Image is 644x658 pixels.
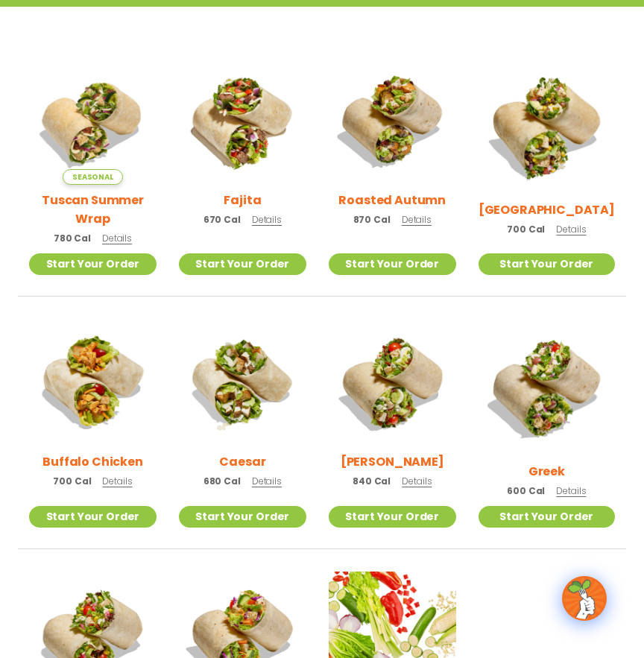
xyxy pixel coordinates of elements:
[479,253,615,275] a: Start Your Order
[203,213,241,227] span: 670 Cal
[42,452,143,471] h2: Buffalo Chicken
[179,506,306,528] a: Start Your Order
[479,506,615,528] a: Start Your Order
[479,200,615,219] h2: [GEOGRAPHIC_DATA]
[29,253,157,275] a: Start Your Order
[54,232,91,245] span: 780 Cal
[29,506,157,528] a: Start Your Order
[556,223,586,235] span: Details
[353,475,391,488] span: 840 Cal
[219,452,265,471] h2: Caesar
[53,475,91,488] span: 700 Cal
[29,57,157,185] img: Product photo for Tuscan Summer Wrap
[528,462,565,481] h2: Greek
[479,319,615,455] img: Product photo for Greek Wrap
[507,223,545,236] span: 700 Cal
[224,191,261,209] h2: Fajita
[329,57,456,185] img: Product photo for Roasted Autumn Wrap
[203,475,241,488] span: 680 Cal
[563,578,605,619] img: wpChatIcon
[329,253,456,275] a: Start Your Order
[179,253,306,275] a: Start Your Order
[402,213,432,226] span: Details
[556,484,586,497] span: Details
[252,475,282,487] span: Details
[179,319,306,446] img: Product photo for Caesar Wrap
[102,475,132,487] span: Details
[102,232,132,244] span: Details
[179,57,306,185] img: Product photo for Fajita Wrap
[341,452,444,471] h2: [PERSON_NAME]
[338,191,446,209] h2: Roasted Autumn
[329,506,456,528] a: Start Your Order
[329,319,456,446] img: Product photo for Cobb Wrap
[63,169,123,185] span: Seasonal
[353,213,391,227] span: 870 Cal
[507,484,545,498] span: 600 Cal
[479,57,615,194] img: Product photo for BBQ Ranch Wrap
[402,475,432,487] span: Details
[29,191,157,228] h2: Tuscan Summer Wrap
[29,319,157,446] img: Product photo for Buffalo Chicken Wrap
[252,213,282,226] span: Details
